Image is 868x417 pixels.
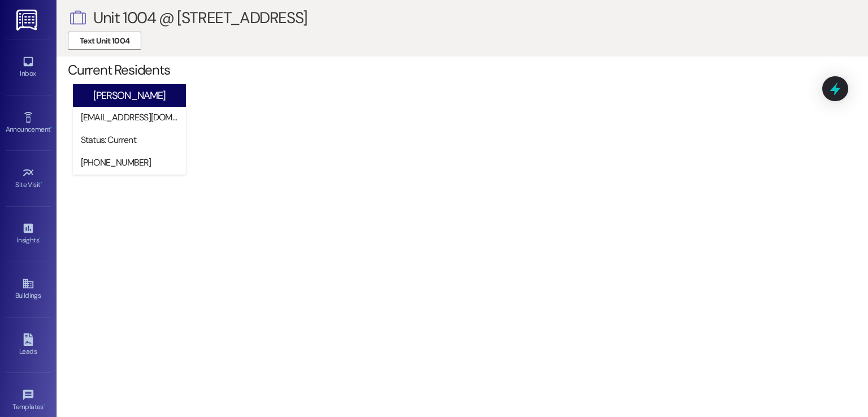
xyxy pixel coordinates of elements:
[6,274,51,305] a: Buildings
[41,179,42,187] span: •
[81,134,183,146] div: Status: Current
[68,7,88,29] i: 
[50,124,52,132] span: •
[6,330,51,360] a: Leads
[6,52,51,82] a: Inbox
[80,35,129,47] span: Text Unit 1004
[93,12,307,24] div: Unit 1004 @ [STREET_ADDRESS]
[6,385,51,416] a: Templates •
[81,111,183,123] div: [EMAIL_ADDRESS][DOMAIN_NAME]
[39,234,41,242] span: •
[44,401,45,409] span: •
[6,163,51,194] a: Site Visit •
[68,64,868,76] div: Current Residents
[16,10,40,31] img: ResiDesk Logo
[6,219,51,249] a: Insights •
[81,157,183,168] div: [PHONE_NUMBER]
[93,90,166,102] div: [PERSON_NAME]
[68,32,141,50] button: Text Unit 1004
